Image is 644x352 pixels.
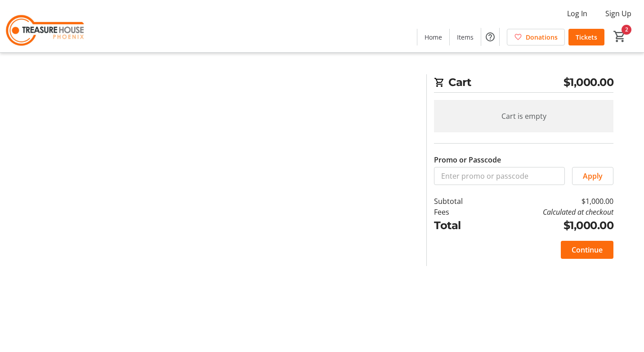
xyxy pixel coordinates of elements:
label: Promo or Passcode [434,154,501,165]
button: Log In [560,6,595,21]
span: Apply [583,171,603,181]
span: Log In [567,8,587,19]
a: Tickets [568,29,604,45]
input: Enter promo or passcode [434,167,565,185]
td: Total [434,217,486,234]
td: Fees [434,207,486,217]
span: Tickets [576,32,597,42]
td: Subtotal [434,196,486,207]
td: $1,000.00 [486,217,613,234]
span: Sign Up [605,8,631,19]
span: Donations [526,32,558,42]
button: Cart [612,28,628,45]
button: Help [481,28,499,46]
span: $1,000.00 [563,74,614,90]
img: Treasure House's Logo [5,4,85,49]
button: Continue [561,241,613,259]
span: Home [425,32,442,42]
td: Calculated at checkout [486,207,613,217]
button: Sign Up [598,6,639,21]
button: Apply [572,167,613,185]
span: Items [457,32,474,42]
span: Continue [572,244,603,255]
h2: Cart [434,74,613,93]
a: Items [450,29,481,45]
a: Home [417,29,449,45]
td: $1,000.00 [486,196,613,207]
div: Cart is empty [434,100,613,132]
a: Donations [507,29,565,45]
